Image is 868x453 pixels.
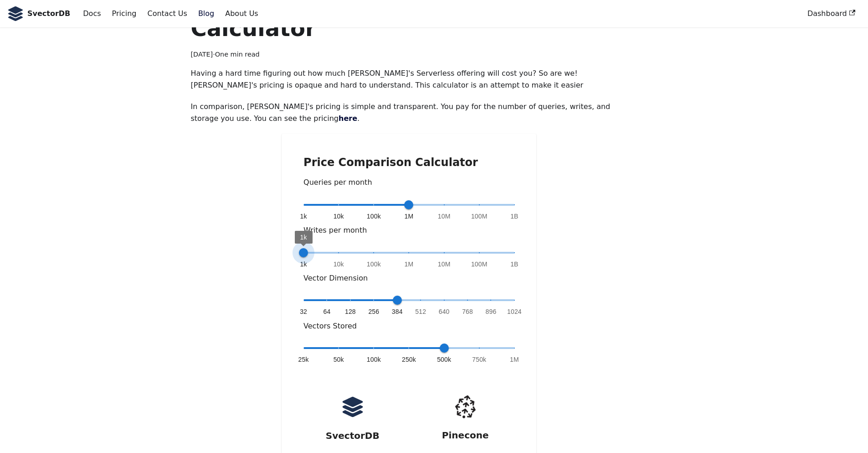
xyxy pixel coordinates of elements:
p: Writes per month [303,224,514,236]
a: Docs [77,6,106,21]
span: 1B [510,260,518,269]
span: 32 [300,307,307,316]
span: 1k [300,233,307,240]
span: 750k [472,355,486,364]
strong: SvectorDB [326,430,380,441]
span: 128 [345,307,356,316]
span: 1024 [507,307,522,316]
span: 10k [334,212,344,221]
p: Having a hard time figuring out how much [PERSON_NAME]'s Serverless offering will cost you? So ar... [190,68,627,92]
span: 1k [300,260,307,269]
span: 1k [300,212,307,221]
a: Pricing [107,6,142,21]
span: 512 [415,307,426,316]
span: 256 [368,307,379,316]
span: 25k [298,355,309,364]
div: · One min read [190,49,627,60]
img: logo.svg [341,396,364,418]
span: 100k [367,260,381,269]
span: 1B [510,212,518,221]
span: 250k [402,355,416,364]
h2: Price Comparison Calculator [303,156,514,169]
span: 384 [392,307,403,316]
time: [DATE] [190,51,213,58]
a: SvectorDB LogoSvectorDB [7,6,70,21]
p: Queries per month [303,177,514,188]
span: 50k [334,355,344,364]
span: 1M [405,212,414,221]
span: 100k [367,355,381,364]
a: Blog [193,6,220,21]
a: About Us [220,6,263,21]
span: 64 [324,307,331,316]
a: Dashboard [802,6,861,21]
img: pinecone.png [448,390,483,424]
p: Vector Dimension [303,272,514,284]
img: SvectorDB Logo [7,6,24,21]
span: 1M [510,355,519,364]
span: 768 [462,307,473,316]
b: SvectorDB [27,8,70,20]
span: 100k [367,212,381,221]
span: 10M [438,260,451,269]
span: 896 [486,307,497,316]
strong: Pinecone [442,430,489,441]
span: 640 [439,307,450,316]
span: 100M [471,260,488,269]
span: 10M [438,212,451,221]
span: 500k [437,355,451,364]
p: Vectors Stored [303,320,514,332]
a: here [339,114,357,123]
span: 10k [334,260,344,269]
a: Contact Us [142,6,192,21]
span: 1M [405,260,414,269]
span: 100M [471,212,488,221]
p: In comparison, [PERSON_NAME]'s pricing is simple and transparent. You pay for the number of queri... [190,101,627,125]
